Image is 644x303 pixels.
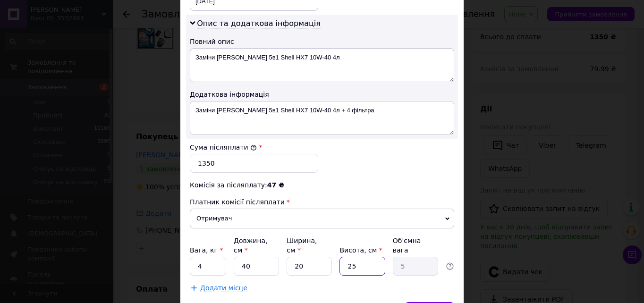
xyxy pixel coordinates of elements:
div: Додаткова інформація [190,90,454,99]
div: Об'ємна вага [393,236,438,255]
div: Комісія за післяплату: [190,180,454,190]
label: Висота, см [339,246,382,254]
label: Вага, кг [190,246,223,254]
label: Сума післяплати [190,143,257,151]
label: Довжина, см [234,237,268,254]
span: Отримувач [190,209,454,228]
textarea: Заміни [PERSON_NAME] 5в1 Shell HX7 10W-40 4л + 4 фільтра [190,101,454,135]
span: Платник комісії післяплати [190,198,285,206]
label: Ширина, см [287,237,317,254]
div: Повний опис [190,37,454,46]
textarea: Заміни [PERSON_NAME] 5в1 Shell HX7 10W-40 4л [190,48,454,82]
span: Додати місце [200,284,247,292]
span: 47 ₴ [267,181,284,189]
span: Опис та додаткова інформація [197,19,321,28]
